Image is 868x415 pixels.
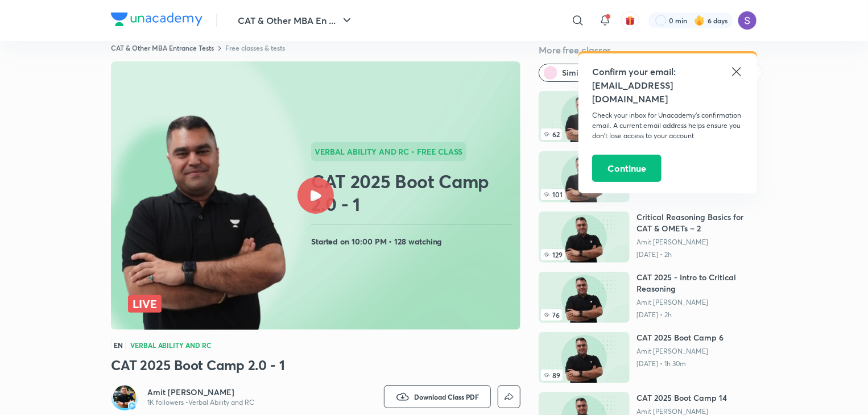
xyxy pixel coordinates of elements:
[541,370,563,381] span: 89
[128,402,136,410] img: badge
[592,78,743,106] h5: [EMAIL_ADDRESS][DOMAIN_NAME]
[694,15,705,26] img: streak
[113,385,136,408] img: Avatar
[111,13,202,26] img: Company Logo
[636,272,757,294] h6: CAT 2025 - Intro to Critical Reasoning
[541,249,565,260] span: 129
[592,65,743,78] h5: Confirm your email:
[147,387,254,398] a: Amit [PERSON_NAME]
[625,15,635,26] img: avatar
[414,392,479,401] span: Download Class PDF
[636,359,724,368] p: [DATE] • 1h 30m
[225,43,285,52] a: Free classes & tests
[541,128,562,140] span: 62
[311,170,516,215] h2: CAT 2025 Boot Camp 2.0 - 1
[636,250,757,259] p: [DATE] • 2h
[311,234,516,249] h4: Started on 10:00 PM • 128 watching
[147,398,254,407] p: 1K followers • Verbal Ability and RC
[636,392,727,404] h6: CAT 2025 Boot Camp 14
[592,155,662,182] button: Continue
[636,298,757,307] a: Amit [PERSON_NAME]
[636,238,757,247] a: Amit [PERSON_NAME]
[111,383,138,410] a: Avatarbadge
[539,64,627,82] button: Similar classes
[231,9,361,32] button: CAT & Other MBA En ...
[621,11,639,30] button: avatar
[111,339,126,351] span: EN
[636,332,724,343] h6: CAT 2025 Boot Camp 6
[111,356,520,374] h3: CAT 2025 Boot Camp 2.0 - 1
[111,43,214,52] a: CAT & Other MBA Entrance Tests
[111,13,202,29] a: Company Logo
[539,43,757,57] h5: More free classes
[541,189,565,200] span: 101
[592,110,743,141] p: Check your inbox for Unacademy’s confirmation email. A current email address helps ensure you don...
[636,211,757,234] h6: Critical Reasoning Basics for CAT & OMETs – 2
[541,309,562,321] span: 76
[636,310,757,319] p: [DATE] • 2h
[636,347,724,356] a: Amit [PERSON_NAME]
[738,11,757,30] img: Sapara Premji
[562,67,617,78] span: Similar classes
[384,385,491,408] button: Download Class PDF
[130,342,212,348] h4: Verbal Ability and RC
